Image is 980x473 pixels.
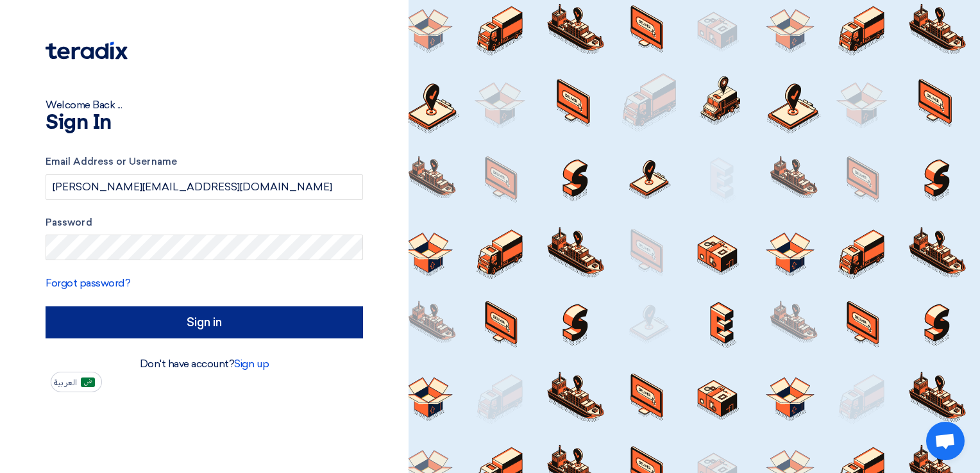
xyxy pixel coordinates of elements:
[46,277,130,289] a: Forgot password?
[46,215,363,230] label: Password
[46,42,128,60] img: Teradix logo
[46,154,363,169] label: Email Address or Username
[54,378,77,387] span: العربية
[46,97,363,113] div: Welcome Back ...
[81,378,95,387] img: ar-AR.png
[234,358,269,370] a: Sign up
[926,422,965,460] div: Open chat
[46,113,363,133] h1: Sign In
[46,306,363,338] input: Sign in
[46,356,363,372] div: Don't have account?
[51,372,102,392] button: العربية
[46,174,363,200] input: Enter your business email or username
